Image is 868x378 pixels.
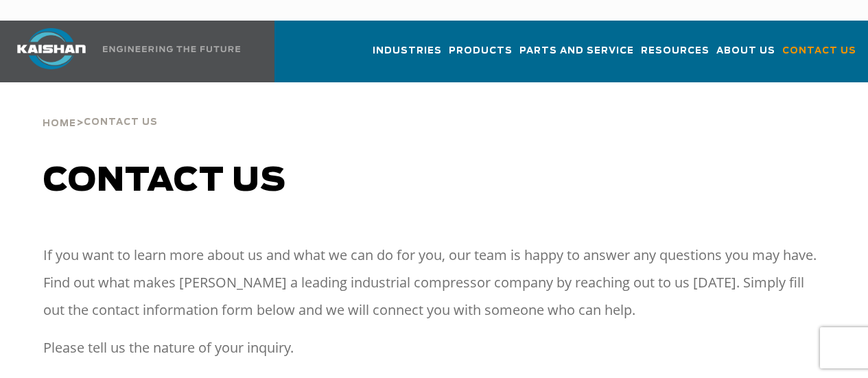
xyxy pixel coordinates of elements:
[641,33,709,80] a: Resources
[43,82,158,134] div: >
[449,33,513,80] a: Products
[782,43,856,59] span: Contact Us
[43,119,76,128] span: Home
[519,33,634,80] a: Parts and Service
[519,43,634,59] span: Parts and Service
[43,334,825,362] p: Please tell us the nature of your inquiry.
[641,43,709,59] span: Resources
[43,165,286,198] span: Contact us
[43,241,825,324] p: If you want to learn more about us and what we can do for you, our team is happy to answer any qu...
[716,43,775,59] span: About Us
[449,43,513,59] span: Products
[43,117,76,129] a: Home
[373,43,442,59] span: Industries
[373,33,442,80] a: Industries
[84,118,158,127] span: Contact Us
[103,46,240,52] img: Engineering the future
[782,33,856,80] a: Contact Us
[716,33,775,80] a: About Us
